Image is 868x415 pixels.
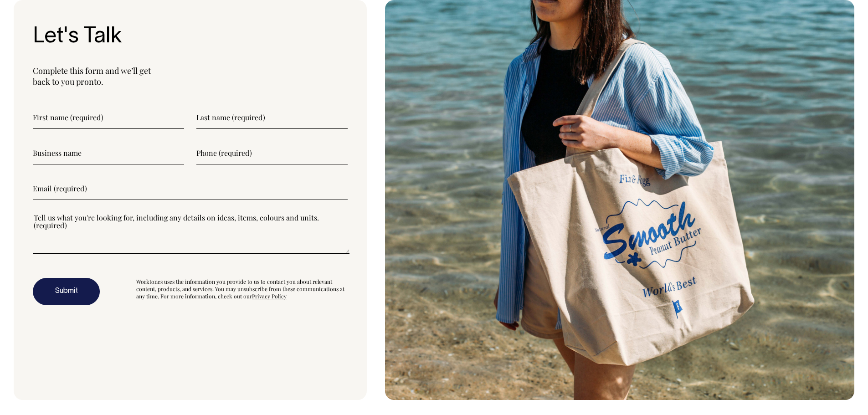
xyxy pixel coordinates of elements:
[33,177,348,200] input: Email (required)
[33,142,184,164] input: Business name
[136,278,348,305] div: Worktones uses the information you provide to us to contact you about relevant content, products,...
[252,292,287,300] a: Privacy Policy
[33,65,348,87] p: Complete this form and we’ll get back to you pronto.
[33,278,100,305] button: Submit
[33,106,184,129] input: First name (required)
[33,25,348,49] h3: Let's Talk
[196,142,348,164] input: Phone (required)
[196,106,348,129] input: Last name (required)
